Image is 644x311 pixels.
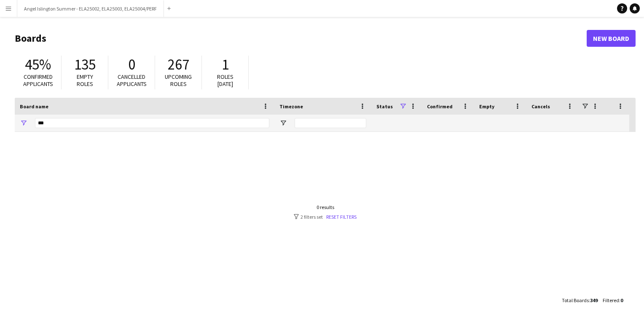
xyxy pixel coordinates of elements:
span: Status [376,103,393,110]
span: Cancelled applicants [117,73,147,88]
span: Filtered [603,297,619,303]
span: 0 [620,297,623,303]
span: Roles [DATE] [217,73,233,88]
span: Timezone [279,103,303,110]
input: Timezone Filter Input [295,118,366,128]
span: Total Boards [562,297,589,303]
a: New Board [587,30,636,47]
a: Reset filters [326,214,357,220]
button: Open Filter Menu [279,119,287,127]
div: 0 results [294,204,357,210]
span: 135 [74,55,96,74]
button: Open Filter Menu [20,119,27,127]
span: Board name [20,103,48,110]
span: Empty roles [77,73,93,88]
h1: Boards [15,32,587,45]
span: Confirmed [427,103,453,110]
div: : [603,292,623,308]
span: 0 [128,55,135,74]
span: 349 [590,297,598,303]
span: Confirmed applicants [23,73,53,88]
span: Upcoming roles [165,73,192,88]
span: Cancels [531,103,550,110]
div: : [562,292,598,308]
button: Angel Islington Summer - ELA25002, ELA25003, ELA25004/PERF [17,0,164,17]
span: 267 [168,55,189,74]
div: 2 filters set [294,214,357,220]
span: 1 [222,55,229,74]
span: 45% [25,55,51,74]
input: Board name Filter Input [35,118,269,128]
span: Empty [479,103,494,110]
